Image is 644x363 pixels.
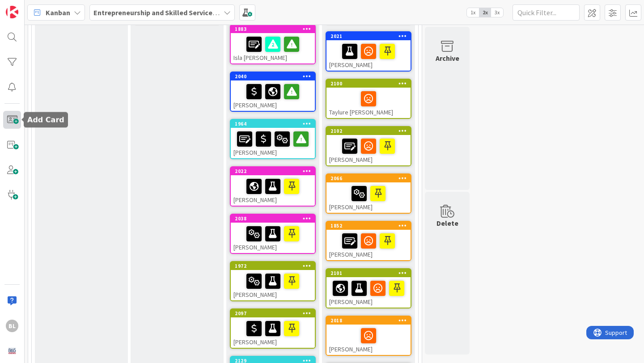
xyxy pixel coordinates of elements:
[326,32,411,40] div: 2021
[235,263,315,269] div: 1972
[46,7,70,18] span: Kanban
[6,345,18,357] img: avatar
[326,182,411,213] div: [PERSON_NAME]
[326,221,411,261] a: 1852[PERSON_NAME]
[235,73,315,80] div: 2040
[231,223,315,253] div: [PERSON_NAME]
[326,40,411,71] div: [PERSON_NAME]
[231,120,315,158] div: 1964[PERSON_NAME]
[330,270,411,276] div: 2101
[231,309,315,317] div: 2097
[231,33,315,63] div: Isla [PERSON_NAME]
[330,223,411,229] div: 1852
[330,317,411,324] div: 2018
[230,214,316,254] a: 2038[PERSON_NAME]
[326,230,411,260] div: [PERSON_NAME]
[231,72,315,80] div: 2040
[230,308,316,349] a: 2097[PERSON_NAME]
[326,88,411,118] div: Taylure [PERSON_NAME]
[326,135,411,165] div: [PERSON_NAME]
[231,175,315,206] div: [PERSON_NAME]
[6,6,18,18] img: Visit kanbanzone.com
[326,80,411,118] div: 2100Taylure [PERSON_NAME]
[231,25,315,33] div: 1883
[326,80,411,88] div: 2100
[231,25,315,63] div: 1883Isla [PERSON_NAME]
[436,53,459,63] div: Archive
[231,262,315,300] div: 1972[PERSON_NAME]
[326,317,411,325] div: 2018
[19,1,41,12] span: Support
[230,72,316,112] a: 2040[PERSON_NAME]
[230,261,316,301] a: 1972[PERSON_NAME]
[93,8,312,17] b: Entrepreneurship and Skilled Services Interventions - [DATE]-[DATE]
[326,222,411,260] div: 1852[PERSON_NAME]
[330,33,411,39] div: 2021
[230,119,316,159] a: 1964[PERSON_NAME]
[326,222,411,230] div: 1852
[326,268,411,308] a: 2101[PERSON_NAME]
[326,269,411,308] div: 2101[PERSON_NAME]
[235,168,315,174] div: 2022
[231,167,315,175] div: 2022
[235,121,315,127] div: 1964
[6,320,18,332] div: BL
[326,126,411,166] a: 2102[PERSON_NAME]
[326,316,411,356] a: 2018[PERSON_NAME]
[326,79,411,119] a: 2100Taylure [PERSON_NAME]
[231,72,315,111] div: 2040[PERSON_NAME]
[326,269,411,277] div: 2101
[231,215,315,253] div: 2038[PERSON_NAME]
[27,116,64,124] h5: Add Card
[231,270,315,300] div: [PERSON_NAME]
[330,128,411,134] div: 2102
[467,8,479,17] span: 1x
[235,215,315,222] div: 2038
[231,262,315,270] div: 1972
[326,127,411,135] div: 2102
[326,31,411,72] a: 2021[PERSON_NAME]
[231,215,315,223] div: 2038
[326,317,411,355] div: 2018[PERSON_NAME]
[231,80,315,111] div: [PERSON_NAME]
[326,325,411,355] div: [PERSON_NAME]
[513,4,580,21] input: Quick Filter...
[230,166,316,207] a: 2022[PERSON_NAME]
[326,127,411,165] div: 2102[PERSON_NAME]
[231,120,315,128] div: 1964
[231,309,315,348] div: 2097[PERSON_NAME]
[330,175,411,181] div: 2066
[330,80,411,87] div: 2100
[231,128,315,158] div: [PERSON_NAME]
[326,174,411,213] div: 2066[PERSON_NAME]
[235,26,315,32] div: 1883
[231,317,315,348] div: [PERSON_NAME]
[436,218,458,228] div: Delete
[326,277,411,308] div: [PERSON_NAME]
[326,174,411,182] div: 2066
[491,8,503,17] span: 3x
[231,167,315,206] div: 2022[PERSON_NAME]
[235,310,315,317] div: 2097
[326,173,411,214] a: 2066[PERSON_NAME]
[230,24,316,64] a: 1883Isla [PERSON_NAME]
[326,32,411,71] div: 2021[PERSON_NAME]
[479,8,491,17] span: 2x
